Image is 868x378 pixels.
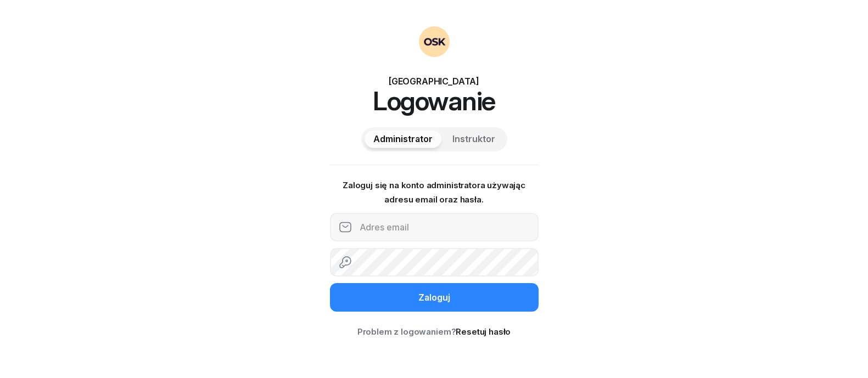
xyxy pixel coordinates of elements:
[330,75,539,88] div: [GEOGRAPHIC_DATA]
[444,131,504,148] button: Instruktor
[373,132,433,146] span: Administrator
[419,26,450,57] img: OSKAdmin
[330,213,539,241] input: Adres email
[418,291,450,305] div: Zaloguj
[330,178,539,206] p: Zaloguj się na konto administratora używając adresu email oraz hasła.
[365,131,441,148] button: Administrator
[456,326,511,337] a: Resetuj hasło
[452,132,495,146] span: Instruktor
[330,88,539,114] h1: Logowanie
[330,325,539,339] div: Problem z logowaniem?
[330,283,539,312] button: Zaloguj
